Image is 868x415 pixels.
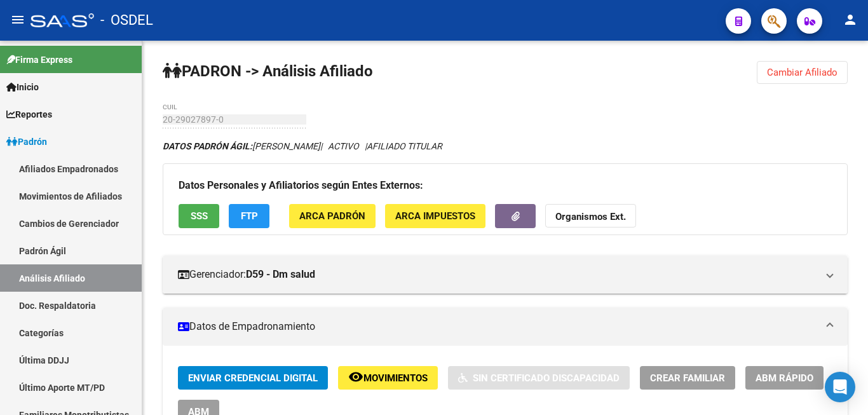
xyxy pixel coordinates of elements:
[338,366,438,390] button: Movimientos
[650,372,725,384] span: Crear Familiar
[179,204,219,228] button: SSS
[191,211,208,222] span: SSS
[178,366,328,390] button: Enviar Credencial Digital
[395,211,475,222] span: ARCA Impuestos
[163,62,373,80] strong: PADRON -> Análisis Afiliado
[299,211,365,222] span: ARCA Padrón
[241,211,258,222] span: FTP
[6,80,39,94] span: Inicio
[10,12,25,27] mat-icon: menu
[6,53,72,67] span: Firma Express
[448,366,630,390] button: Sin Certificado Discapacidad
[767,67,837,78] span: Cambiar Afiliado
[348,369,363,384] mat-icon: remove_red_eye
[555,212,626,223] strong: Organismos Ext.
[385,204,485,228] button: ARCA Impuestos
[100,6,153,34] span: - OSDEL
[825,372,855,402] div: Open Intercom Messenger
[6,135,47,149] span: Padrón
[756,372,813,384] span: ABM Rápido
[640,366,735,390] button: Crear Familiar
[178,320,817,334] mat-panel-title: Datos de Empadronamiento
[178,268,817,282] mat-panel-title: Gerenciador:
[163,141,252,151] strong: DATOS PADRÓN ÁGIL:
[163,141,442,151] i: | ACTIVO |
[188,372,318,384] span: Enviar Credencial Digital
[163,308,848,346] mat-expansion-panel-header: Datos de Empadronamiento
[229,204,269,228] button: FTP
[367,141,442,151] span: AFILIADO TITULAR
[6,107,52,121] span: Reportes
[163,141,320,151] span: [PERSON_NAME]
[843,12,858,27] mat-icon: person
[246,268,315,282] strong: D59 - Dm salud
[163,255,848,294] mat-expansion-panel-header: Gerenciador:D59 - Dm salud
[745,366,824,390] button: ABM Rápido
[757,61,848,84] button: Cambiar Afiliado
[289,204,376,228] button: ARCA Padrón
[473,372,620,384] span: Sin Certificado Discapacidad
[545,204,636,228] button: Organismos Ext.
[179,177,832,194] h3: Datos Personales y Afiliatorios según Entes Externos:
[363,372,428,384] span: Movimientos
